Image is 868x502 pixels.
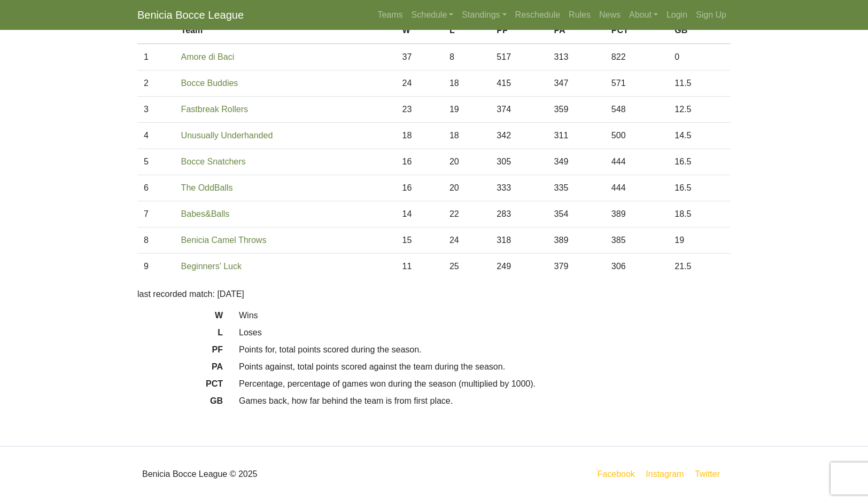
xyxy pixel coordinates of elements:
[458,4,510,26] a: Standings
[129,378,231,395] dt: PCT
[443,70,490,97] td: 18
[129,360,231,378] dt: PA
[181,236,267,245] a: Benicia Camel Throws
[396,175,443,201] td: 16
[175,18,396,44] th: Team
[625,4,662,26] a: About
[129,395,231,412] dt: GB
[490,254,547,280] td: 249
[231,309,739,322] dd: Wins
[668,44,731,70] td: 0
[137,254,175,280] td: 9
[668,254,731,280] td: 21.5
[137,149,175,175] td: 5
[231,343,739,356] dd: Points for, total points scored during the season.
[181,52,235,61] a: Amore di Baci
[490,44,547,70] td: 517
[137,97,175,123] td: 3
[443,149,490,175] td: 20
[181,105,248,114] a: Fastbreak Rollers
[407,4,458,26] a: Schedule
[490,228,547,254] td: 318
[548,70,605,97] td: 347
[443,175,490,201] td: 20
[137,288,731,301] p: last recorded match: [DATE]
[373,4,407,26] a: Teams
[231,378,739,390] dd: Percentage, percentage of games won during the season (multiplied by 1000).
[231,360,739,373] dd: Points against, total points scored against the team during the season.
[595,4,625,26] a: News
[668,228,731,254] td: 19
[137,70,175,97] td: 2
[548,254,605,280] td: 379
[396,228,443,254] td: 15
[181,79,238,88] a: Bocce Buddies
[692,4,731,26] a: Sign Up
[181,131,273,140] a: Unusually Underhanded
[181,209,230,218] a: Babes&Balls
[129,326,231,343] dt: L
[396,18,443,44] th: W
[548,149,605,175] td: 349
[693,467,728,481] a: Twitter
[668,201,731,228] td: 18.5
[396,97,443,123] td: 23
[668,70,731,97] td: 11.5
[490,123,547,149] td: 342
[548,18,605,44] th: PA
[605,149,668,175] td: 444
[443,254,490,280] td: 25
[129,309,231,326] dt: W
[231,395,739,407] dd: Games back, how far behind the team is from first place.
[605,97,668,123] td: 548
[490,175,547,201] td: 333
[548,123,605,149] td: 311
[644,467,686,481] a: Instagram
[490,149,547,175] td: 305
[443,18,490,44] th: L
[137,44,175,70] td: 1
[181,157,246,166] a: Bocce Snatchers
[443,97,490,123] td: 19
[668,97,731,123] td: 12.5
[595,467,637,481] a: Facebook
[443,201,490,228] td: 22
[443,228,490,254] td: 24
[137,201,175,228] td: 7
[605,254,668,280] td: 306
[396,254,443,280] td: 11
[564,4,595,26] a: Rules
[137,4,244,26] a: Benicia Bocce League
[396,123,443,149] td: 18
[396,70,443,97] td: 24
[129,455,434,493] div: Benicia Bocce League © 2025
[396,201,443,228] td: 14
[605,201,668,228] td: 389
[181,183,233,192] a: The OddBalls
[605,123,668,149] td: 500
[605,70,668,97] td: 571
[490,97,547,123] td: 374
[605,44,668,70] td: 822
[548,97,605,123] td: 359
[490,201,547,228] td: 283
[137,175,175,201] td: 6
[137,123,175,149] td: 4
[668,123,731,149] td: 14.5
[443,44,490,70] td: 8
[548,44,605,70] td: 313
[668,149,731,175] td: 16.5
[396,44,443,70] td: 37
[129,343,231,360] dt: PF
[396,149,443,175] td: 16
[443,123,490,149] td: 18
[511,4,565,26] a: Reschedule
[605,228,668,254] td: 385
[605,175,668,201] td: 444
[137,228,175,254] td: 8
[668,18,731,44] th: GB
[490,70,547,97] td: 415
[548,228,605,254] td: 389
[490,18,547,44] th: PF
[548,175,605,201] td: 335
